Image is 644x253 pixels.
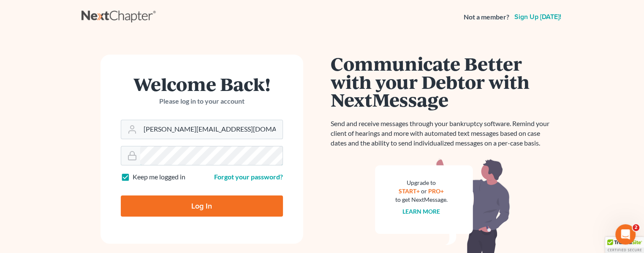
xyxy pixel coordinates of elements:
a: Forgot your password? [214,173,283,181]
div: TrustedSite Certified [605,237,644,253]
span: 2 [633,224,639,231]
div: Upgrade to [395,179,448,187]
a: Sign up [DATE]! [513,14,563,20]
a: PRO+ [428,187,444,195]
iframe: Intercom live chat [615,224,636,245]
label: Keep me logged in [133,172,185,182]
p: Please log in to your account [121,96,283,106]
p: Send and receive messages through your bankruptcy software. Remind your client of hearings and mo... [331,119,554,148]
input: Log In [121,195,283,217]
span: or [421,187,427,195]
a: Learn more [402,208,440,215]
strong: Not a member? [464,12,509,22]
div: to get NextMessage. [395,195,448,204]
h1: Welcome Back! [121,75,283,93]
a: START+ [399,187,420,195]
h1: Communicate Better with your Debtor with NextMessage [331,55,554,109]
input: Email Address [140,120,283,139]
